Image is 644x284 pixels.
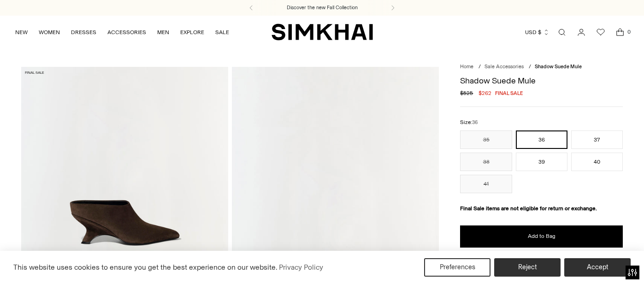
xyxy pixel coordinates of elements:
a: Open search modal [553,23,571,41]
button: 37 [571,130,623,149]
nav: breadcrumbs [460,63,622,71]
button: 41 [460,175,512,193]
a: Go to the account page [572,23,591,41]
button: USD $ [525,22,549,42]
button: Preferences [424,258,490,277]
button: 35 [460,130,512,149]
a: Open cart modal [611,23,629,41]
label: Size: [460,118,478,127]
a: NEW [15,22,28,42]
a: SALE [215,22,229,42]
a: EXPLORE [180,22,204,42]
span: $262 [479,89,491,97]
h1: Shadow Suede Mule [460,77,622,85]
a: Wishlist [591,23,610,41]
span: Add to Bag [528,232,555,240]
a: WOMEN [39,22,60,42]
a: Privacy Policy (opens in a new tab) [278,260,325,274]
a: SIMKHAI [272,23,373,41]
a: Sale Accessories [484,64,524,70]
span: 0 [625,28,633,36]
div: / [529,63,531,71]
a: Discover the new Fall Collection [287,4,358,12]
span: 36 [472,119,478,125]
span: Shadow Suede Mule [535,64,582,70]
a: Home [460,64,473,70]
button: Add to Bag [460,225,622,248]
a: MEN [157,22,169,42]
a: DRESSES [71,22,96,42]
s: $525 [460,89,473,97]
button: Reject [494,258,561,277]
button: 38 [460,153,512,171]
button: 40 [571,153,623,171]
strong: Final Sale items are not eligible for return or exchange. [460,205,597,212]
button: 39 [516,153,567,171]
div: / [479,63,481,71]
span: This website uses cookies to ensure you get the best experience on our website. [13,263,278,272]
button: Accept [564,258,631,277]
button: 36 [516,130,567,149]
a: ACCESSORIES [107,22,146,42]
